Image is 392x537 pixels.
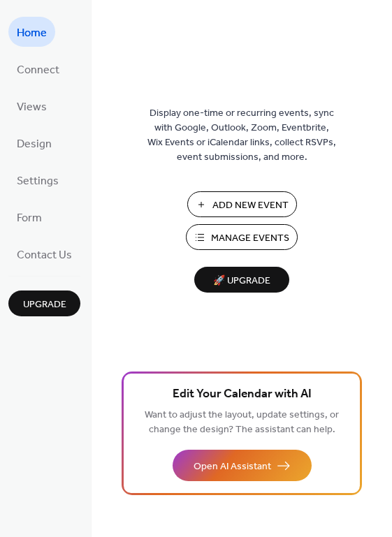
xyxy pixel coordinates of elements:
[17,207,42,229] span: Form
[8,202,50,232] a: Form
[8,54,68,84] a: Connect
[211,231,289,246] span: Manage Events
[8,239,80,269] a: Contact Us
[17,244,72,266] span: Contact Us
[17,59,59,81] span: Connect
[17,96,47,118] span: Views
[8,128,60,158] a: Design
[186,224,298,250] button: Manage Events
[187,191,297,217] button: Add New Event
[194,459,271,474] span: Open AI Assistant
[147,106,336,165] span: Display one-time or recurring events, sync with Google, Outlook, Zoom, Eventbrite, Wix Events or ...
[173,450,312,481] button: Open AI Assistant
[194,267,289,293] button: 🚀 Upgrade
[8,17,55,47] a: Home
[212,198,289,213] span: Add New Event
[17,170,59,192] span: Settings
[145,406,339,439] span: Want to adjust the layout, update settings, or change the design? The assistant can help.
[8,91,55,121] a: Views
[203,272,281,290] span: 🚀 Upgrade
[8,165,67,195] a: Settings
[8,290,80,316] button: Upgrade
[17,22,47,44] span: Home
[23,297,66,312] span: Upgrade
[17,133,52,155] span: Design
[173,385,312,404] span: Edit Your Calendar with AI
